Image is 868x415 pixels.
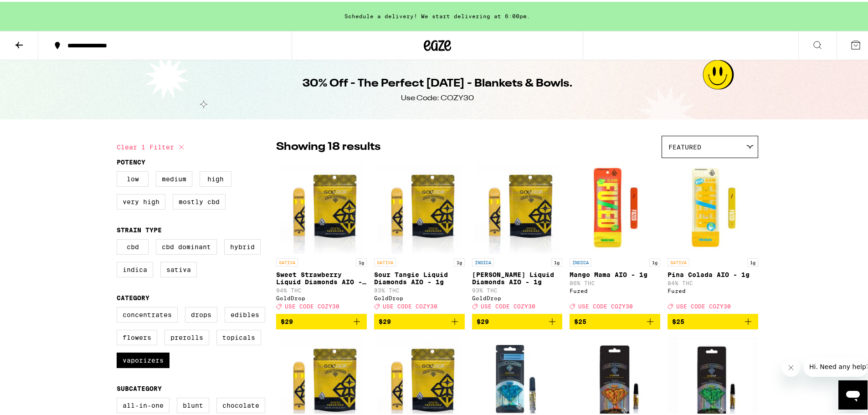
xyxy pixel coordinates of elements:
[156,169,192,185] label: Medium
[570,161,660,312] a: Open page for Mango Mama AIO - 1g from Fuzed
[356,256,367,265] p: 1g
[668,161,758,252] img: Fuzed - Pina Colada AIO - 1g
[570,278,660,284] p: 86% THC
[276,161,367,312] a: Open page for Sweet Strawberry Liquid Diamonds AIO - 1g from GoldDrop
[472,312,563,328] button: Add to bag
[117,305,178,321] label: Concentrates
[117,292,149,300] legend: Category
[224,237,261,253] label: Hybrid
[804,355,868,375] iframe: Message from company
[578,302,633,307] span: USE CODE COZY30
[117,157,145,164] legend: Potency
[117,225,162,232] legend: Strain Type
[117,396,169,411] label: All-In-One
[216,328,261,343] label: Topicals
[117,351,169,366] label: Vaporizers
[374,269,465,284] p: Sour Tangie Liquid Diamonds AIO - 1g
[676,302,731,307] span: USE CODE COZY30
[117,328,157,343] label: Flowers
[374,286,465,292] p: 93% THC
[570,286,660,292] div: Fuzed
[276,138,380,153] p: Showing 18 results
[173,192,226,208] label: Mostly CBD
[225,305,265,321] label: Edibles
[477,316,489,323] span: $29
[276,286,367,292] p: 94% THC
[276,269,367,284] p: Sweet Strawberry Liquid Diamonds AIO - 1g
[472,256,494,265] p: INDICA
[374,293,465,299] div: GoldDrop
[160,260,197,276] label: Sativa
[285,302,339,307] span: USE CODE COZY30
[475,161,559,252] img: GoldDrop - King Louis Liquid Diamonds AIO - 1g
[668,142,701,149] span: Featured
[216,396,265,411] label: Chocolate
[117,169,149,185] label: Low
[383,302,437,307] span: USE CODE COZY30
[574,316,586,323] span: $25
[747,256,758,265] p: 1g
[570,256,591,265] p: INDICA
[276,293,367,299] div: GoldDrop
[838,379,868,408] iframe: Button to launch messaging window
[117,134,187,157] button: Clear 1 filter
[472,161,563,312] a: Open page for King Louis Liquid Diamonds AIO - 1g from GoldDrop
[668,286,758,292] div: Fuzed
[782,357,800,375] iframe: Close message
[454,256,465,265] p: 1g
[279,161,364,252] img: GoldDrop - Sweet Strawberry Liquid Diamonds AIO - 1g
[668,269,758,277] p: Pina Colada AIO - 1g
[472,286,563,292] p: 93% THC
[481,302,535,307] span: USE CODE COZY30
[200,169,231,185] label: High
[185,305,217,321] label: Drops
[117,383,162,390] legend: Subcategory
[570,312,660,328] button: Add to bag
[117,260,153,276] label: Indica
[276,312,367,328] button: Add to bag
[281,316,293,323] span: $29
[117,192,165,208] label: Very High
[379,316,391,323] span: $29
[668,161,758,312] a: Open page for Pina Colada AIO - 1g from Fuzed
[570,161,660,252] img: Fuzed - Mango Mama AIO - 1g
[551,256,562,265] p: 1g
[668,278,758,284] p: 84% THC
[672,316,684,323] span: $25
[177,396,209,411] label: Blunt
[668,256,689,265] p: SATIVA
[156,237,217,253] label: CBD Dominant
[5,6,66,14] span: Hi. Need any help?
[303,74,573,90] h1: 30% Off - The Perfect [DATE] - Blankets & Bowls.
[668,312,758,328] button: Add to bag
[117,237,149,253] label: CBD
[649,256,660,265] p: 1g
[374,256,396,265] p: SATIVA
[570,269,660,277] p: Mango Mama AIO - 1g
[374,312,465,328] button: Add to bag
[472,269,563,284] p: [PERSON_NAME] Liquid Diamonds AIO - 1g
[374,161,465,312] a: Open page for Sour Tangie Liquid Diamonds AIO - 1g from GoldDrop
[472,293,563,299] div: GoldDrop
[401,92,474,102] div: Use Code: COZY30
[276,256,298,265] p: SATIVA
[377,161,462,252] img: GoldDrop - Sour Tangie Liquid Diamonds AIO - 1g
[164,328,209,343] label: Prerolls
